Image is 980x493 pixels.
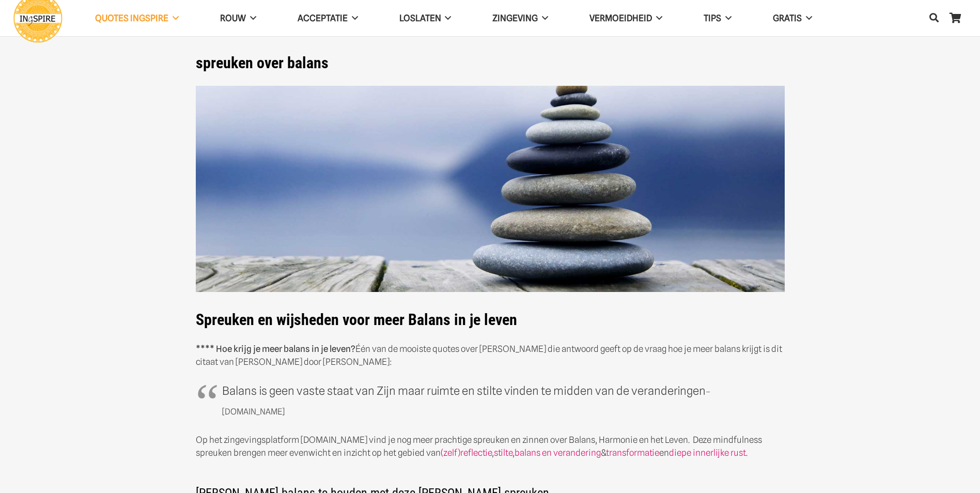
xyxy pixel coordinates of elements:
span: QUOTES INGSPIRE [95,13,168,23]
span: TIPS [704,13,721,23]
a: (zelf)reflectie [441,448,492,458]
p: Balans is geen vaste staat van Zijn maar ruimte en stilte vinden te midden van de veranderingen [222,381,758,420]
a: ROUW [199,5,277,32]
span: Zingeving [492,13,538,23]
a: Zoeken [924,6,944,30]
a: Loslaten [379,5,472,32]
a: stilte [494,448,512,458]
a: Zingeving [472,5,569,32]
a: VERMOEIDHEID [569,5,683,32]
span: ROUW [220,13,246,23]
a: balans en verandering [515,448,601,458]
h1: spreuken over balans [196,54,785,72]
strong: **** Hoe krijg je meer balans in je leven? [196,344,355,354]
span: Acceptatie [298,13,348,23]
a: TIPS [683,5,752,32]
a: GRATIS [752,5,833,32]
a: diepe innerlijke rust [669,448,746,458]
a: QUOTES INGSPIRE [74,5,199,32]
p: Op het zingevingsplatform [DOMAIN_NAME] vind je nog meer prachtige spreuken en zinnen over Balans... [196,434,785,459]
span: Loslaten [399,13,441,23]
span: VERMOEIDHEID [589,13,652,23]
strong: Spreuken en wijsheden voor meer Balans in je leven [196,311,517,329]
p: Één van de mooiste quotes over [PERSON_NAME] die antwoord geeft op de vraag hoe je meer balans kr... [196,343,785,368]
a: Acceptatie [277,5,379,32]
span: GRATIS [773,13,802,23]
span: – [DOMAIN_NAME] [222,387,710,417]
img: De mooiste spreuken over Balans en innerlijke rust - citaten van Ingspire [196,86,785,292]
a: transformatie [606,448,659,458]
